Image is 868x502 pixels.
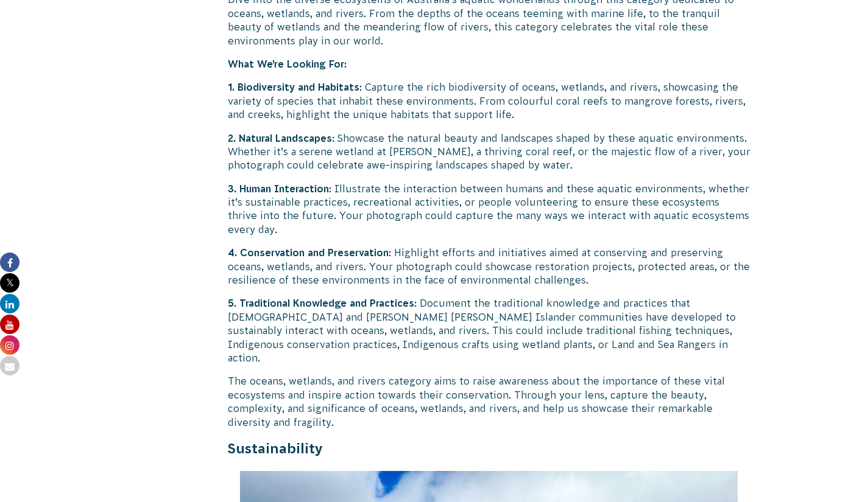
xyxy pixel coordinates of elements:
p: : Highlight efforts and initiatives aimed at conserving and preserving oceans, wetlands, and rive... [228,246,750,287]
p: The oceans, wetlands, and rivers category aims to raise awareness about the importance of these v... [228,374,750,429]
strong: 1. Biodiversity and Habitats [228,82,359,92]
strong: 3. Human Interaction [228,183,329,194]
p: : Capture the rich biodiversity of oceans, wetlands, and rivers, showcasing the variety of specie... [228,80,750,121]
strong: Sustainability [228,441,323,456]
p: : Document the traditional knowledge and practices that [DEMOGRAPHIC_DATA] and [PERSON_NAME] [PER... [228,296,750,364]
strong: What We’re Looking For: [228,58,347,69]
strong: 4. Conservation and Preservation [228,247,389,258]
strong: 5. Traditional Knowledge and Practices [228,298,414,309]
p: : Showcase the natural beauty and landscapes shaped by these aquatic environments. Whether it’s a... [228,131,750,172]
strong: 2. Natural Landscapes [228,133,332,144]
p: : Illustrate the interaction between humans and these aquatic environments, whether it’s sustaina... [228,182,750,237]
